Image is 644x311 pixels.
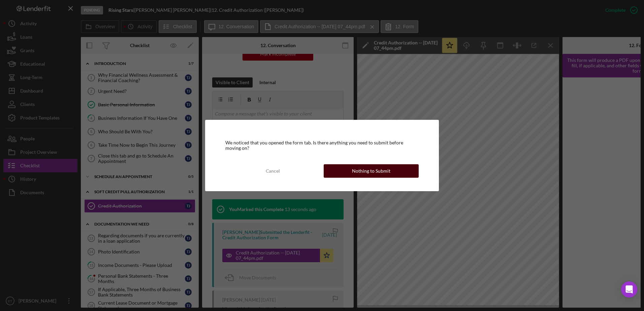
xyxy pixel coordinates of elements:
div: Cancel [266,164,280,178]
div: Nothing to Submit [352,164,390,178]
button: Nothing to Submit [324,164,419,178]
button: Cancel [225,164,320,178]
div: Open Intercom Messenger [621,281,637,298]
div: We noticed that you opened the form tab. Is there anything you need to submit before moving on? [225,140,419,151]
